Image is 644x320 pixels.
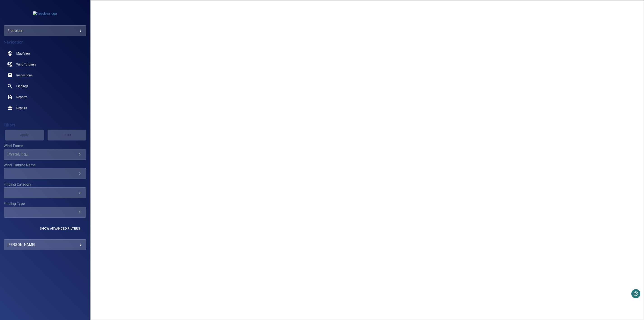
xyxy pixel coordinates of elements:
[4,123,86,127] h4: Filters
[16,51,30,56] span: Map View
[4,25,86,36] div: fredolsen
[4,163,86,167] label: Wind Turbine Name
[4,59,86,70] a: windturbines noActive
[4,48,86,59] a: map noActive
[40,227,80,230] span: Show Advanced Filters
[4,92,86,102] a: reports noActive
[4,149,86,160] div: Wind Farms
[4,102,86,113] a: repairs noActive
[16,62,36,67] span: Wind Turbines
[4,207,86,218] div: Finding Type
[16,73,33,78] span: Inspections
[16,106,27,110] span: Repairs
[4,70,86,81] a: inspections noActive
[33,11,57,16] img: fredolsen-logo
[7,27,82,34] div: fredolsen
[16,95,27,99] span: Reports
[37,225,83,232] button: Show Advanced Filters
[4,187,86,198] div: Finding Category
[4,202,86,206] label: Finding Type
[4,144,86,148] label: Wind Farms
[4,40,86,44] h4: Navigation
[7,241,82,248] div: [PERSON_NAME]
[7,152,77,156] div: Crystal_Rig_I
[4,183,86,186] label: Finding Category
[4,81,86,92] a: findings noActive
[16,84,28,88] span: Findings
[4,168,86,179] div: Wind Turbine Name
